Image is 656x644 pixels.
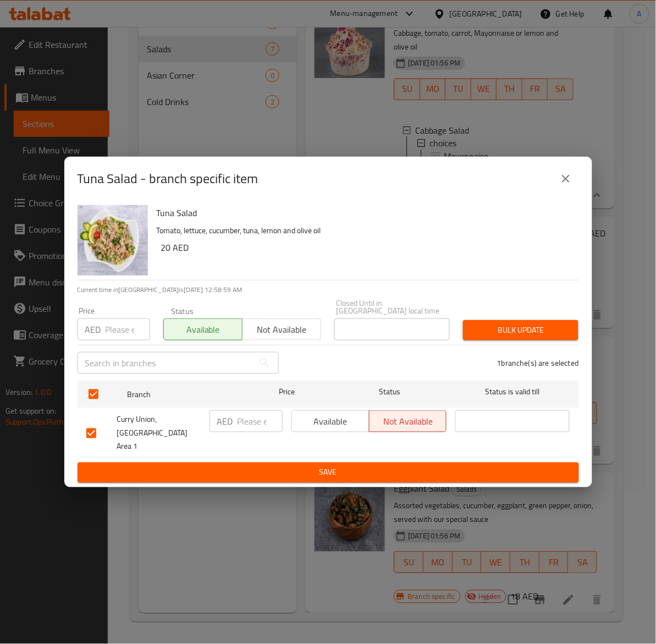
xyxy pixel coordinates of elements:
span: Available [168,322,238,338]
span: Available [296,414,365,430]
h6: 20 AED [161,240,570,255]
button: close [553,166,579,192]
p: AED [85,323,101,336]
button: Available [163,318,242,340]
p: Current time in [GEOGRAPHIC_DATA] is [DATE] 12:58:59 AM [78,285,579,295]
button: Not available [369,410,447,432]
button: Not available [242,318,321,340]
button: Bulk update [463,320,578,340]
button: Available [291,410,370,432]
h6: Tuna Salad [157,205,570,221]
span: Not available [374,414,443,430]
h2: Tuna Salad - branch specific item [78,170,258,188]
span: Status is valid till [455,385,570,399]
span: Curry Union, [GEOGRAPHIC_DATA] Area 1 [117,412,201,454]
p: 1 branche(s) are selected [497,357,579,368]
input: Please enter price [106,318,150,340]
span: Branch [127,388,241,401]
input: Search in branches [78,352,253,374]
span: Save [86,466,570,480]
span: Not available [247,322,317,338]
img: Tuna Salad [78,205,148,276]
span: Bulk update [472,323,570,337]
p: Tomato, lettuce, cucumber, tuna, lemon and olive oil [157,224,570,238]
p: AED [217,415,233,428]
span: Status [332,385,446,399]
input: Please enter price [238,410,283,432]
span: Price [250,385,323,399]
button: Save [78,463,579,483]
